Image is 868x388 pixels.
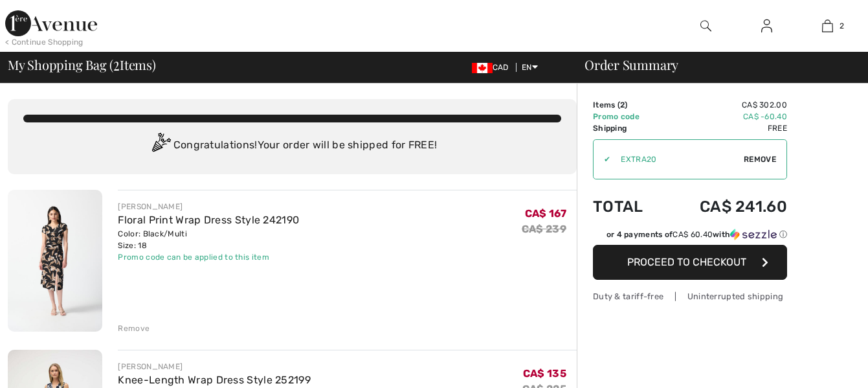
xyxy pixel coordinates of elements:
img: 1ère Avenue [5,10,97,36]
div: ✔ [594,154,610,165]
div: Promo code can be applied to this item [118,251,299,263]
td: CA$ -60.40 [663,111,787,122]
td: Free [663,122,787,134]
img: Congratulation2.svg [148,133,173,159]
div: or 4 payments of with [606,229,787,240]
div: Order Summary [569,58,860,71]
div: [PERSON_NAME] [118,201,299,212]
div: Color: Black/Multi Size: 18 [118,228,299,251]
span: Proceed to Checkout [627,256,746,268]
span: CA$ 167 [525,207,566,220]
img: search the website [700,18,711,34]
s: CA$ 239 [522,223,566,235]
span: EN [522,63,538,72]
img: My Bag [822,18,833,34]
button: Proceed to Checkout [593,245,787,280]
img: Floral Print Wrap Dress Style 242190 [8,190,102,332]
span: 2 [113,55,120,72]
a: Floral Print Wrap Dress Style 242190 [118,214,299,226]
input: Promo code [610,140,744,179]
td: Items ( ) [593,99,663,111]
span: 2 [840,20,844,32]
td: Promo code [593,111,663,122]
span: My Shopping Bag ( Items) [8,58,156,71]
div: Duty & tariff-free | Uninterrupted shipping [593,290,787,302]
img: Sezzle [730,229,777,240]
span: Remove [744,154,776,165]
td: Total [593,185,663,229]
span: CAD [472,63,514,72]
div: < Continue Shopping [5,36,83,48]
td: Shipping [593,122,663,134]
div: [PERSON_NAME] [118,361,311,372]
img: My Info [761,18,772,34]
td: CA$ 241.60 [663,185,787,229]
div: Congratulations! Your order will be shipped for FREE! [23,133,561,159]
span: CA$ 135 [523,367,566,380]
img: Canadian Dollar [472,63,493,73]
a: Knee-Length Wrap Dress Style 252199 [118,374,311,386]
span: 2 [620,100,625,109]
div: Remove [118,323,150,334]
div: or 4 payments ofCA$ 60.40withSezzle Click to learn more about Sezzle [593,229,787,245]
td: CA$ 302.00 [663,99,787,111]
a: 2 [797,18,857,34]
span: CA$ 60.40 [673,230,713,239]
a: Sign In [751,18,783,34]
